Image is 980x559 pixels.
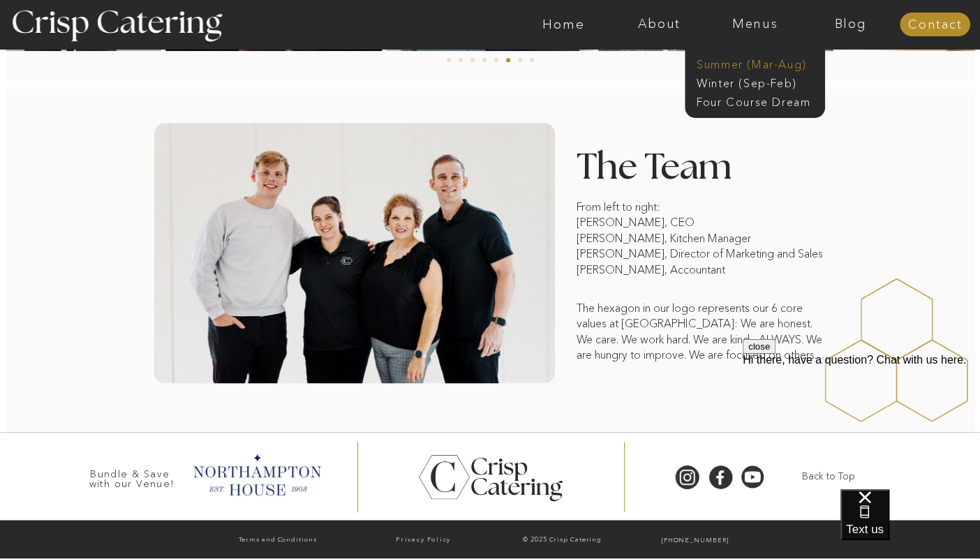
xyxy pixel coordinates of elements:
[577,300,826,364] p: The hexagon in our logo represents our 6 core values at [GEOGRAPHIC_DATA]: We are honest. We care...
[743,339,980,507] iframe: podium webchat widget prompt
[840,489,980,559] iframe: podium webchat widget bubble
[84,469,180,482] h3: Bundle & Save with our Venue!
[611,17,707,31] a: About
[494,58,498,62] li: Page dot 5
[697,94,822,107] a: Four Course Dream
[207,533,348,548] a: Terms and Conditions
[516,17,611,31] a: Home
[707,17,803,31] a: Menus
[900,18,970,32] a: Contact
[577,149,826,177] h2: The Team
[530,58,534,62] li: Page dot 8
[506,58,510,62] li: Page dot 6
[470,58,475,62] li: Page dot 3
[482,58,487,62] li: Page dot 4
[803,17,898,31] a: Blog
[459,58,463,62] li: Page dot 2
[631,534,759,548] a: [PHONE_NUMBER]
[447,58,451,62] li: Page dot 1
[518,58,522,62] li: Page dot 7
[577,199,826,318] p: From left to right: [PERSON_NAME], CEO [PERSON_NAME], Kitchen Manager [PERSON_NAME], Director of ...
[352,533,494,547] a: Privacy Policy
[697,75,811,89] a: Winter (Sep-Feb)
[697,57,822,70] a: Summer (Mar-Aug)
